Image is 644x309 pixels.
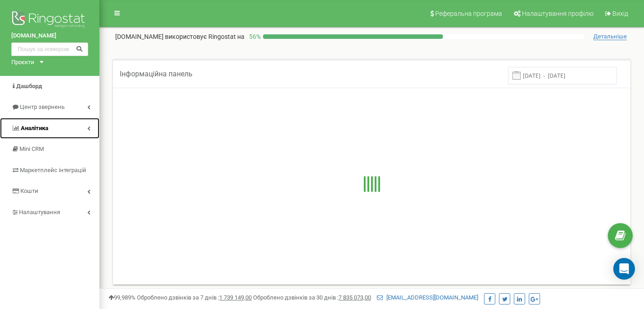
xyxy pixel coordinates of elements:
[593,33,627,40] span: Детальніше
[522,10,593,17] span: Налаштування профілю
[435,10,502,17] span: Реферальна програма
[11,58,34,67] div: Проєкти
[120,70,193,78] span: Інформаційна панель
[20,167,86,173] span: Маркетплейс інтеграцій
[115,32,244,41] p: [DOMAIN_NAME]
[11,9,88,32] img: Ringostat logo
[612,10,628,17] span: Вихід
[613,258,635,280] div: Open Intercom Messenger
[20,103,65,110] span: Центр звернень
[11,42,88,56] input: Пошук за номером
[11,32,88,40] a: [DOMAIN_NAME]
[253,294,371,301] span: Оброблено дзвінків за 30 днів :
[21,125,48,131] span: Аналiтика
[20,187,38,194] span: Кошти
[19,145,44,152] span: Mini CRM
[338,294,371,301] u: 7 835 073,00
[19,209,60,215] span: Налаштування
[244,32,263,41] p: 56 %
[16,83,42,89] span: Дашборд
[219,294,252,301] u: 1 739 149,00
[108,294,136,301] span: 99,989%
[165,33,244,40] span: використовує Ringostat на
[377,294,478,301] a: [EMAIL_ADDRESS][DOMAIN_NAME]
[137,294,252,301] span: Оброблено дзвінків за 7 днів :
